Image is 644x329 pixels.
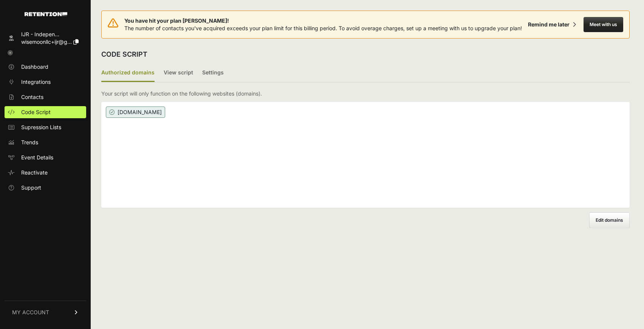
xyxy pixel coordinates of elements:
a: Reactivate [5,167,86,179]
span: You have hit your plan [PERSON_NAME]! [124,17,522,25]
span: wisemoonllc+ijr@g... [21,39,72,45]
span: Edit domains [596,217,623,223]
a: Supression Lists [5,121,86,133]
a: MY ACCOUNT [5,301,86,324]
p: Your script will only function on the following websites (domains). [101,90,262,97]
button: Remind me later [525,18,579,31]
span: Support [21,184,41,192]
span: Reactivate [21,169,48,176]
label: Authorized domains [101,64,155,82]
a: Event Details [5,151,86,164]
span: Dashboard [21,63,48,71]
img: Retention.com [25,12,67,16]
a: IJR - Indepen... wisemoonllc+ijr@g... [5,28,86,48]
label: View script [164,64,193,82]
span: Code Script [21,108,51,116]
span: Event Details [21,154,53,161]
span: [DOMAIN_NAME] [106,107,165,118]
span: The number of contacts you've acquired exceeds your plan limit for this billing period. To avoid ... [124,25,522,31]
span: Contacts [21,93,43,101]
label: Settings [202,64,224,82]
h2: CODE SCRIPT [101,49,147,60]
span: MY ACCOUNT [12,309,49,316]
div: IJR - Indepen... [21,31,79,38]
div: Remind me later [528,21,570,28]
a: Integrations [5,76,86,88]
span: Integrations [21,78,51,86]
span: Supression Lists [21,124,61,131]
a: Support [5,182,86,194]
a: Code Script [5,106,86,118]
a: Contacts [5,91,86,103]
span: Trends [21,139,38,146]
a: Trends [5,136,86,148]
a: Dashboard [5,61,86,73]
button: Meet with us [584,17,623,32]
